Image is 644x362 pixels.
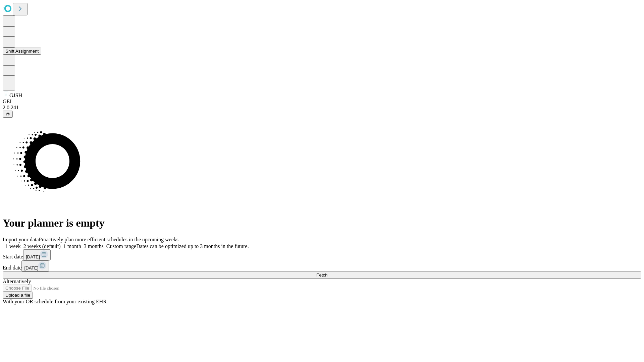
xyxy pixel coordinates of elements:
[21,260,49,271] button: [DATE]
[3,279,31,284] span: Alternatively
[3,105,641,111] div: 2.0.241
[3,292,33,299] button: Upload a file
[3,217,641,229] h1: Your planner is empty
[23,249,51,260] button: [DATE]
[3,271,641,279] button: Fetch
[5,112,10,117] span: @
[3,260,641,271] div: End date
[3,237,39,242] span: Import your data
[84,243,104,249] span: 3 months
[136,243,249,249] span: Dates can be optimized up to 3 months in the future.
[24,265,38,270] span: [DATE]
[3,99,641,105] div: GEI
[3,299,107,304] span: With your OR schedule from your existing EHR
[3,111,13,118] button: @
[26,254,40,259] span: [DATE]
[23,243,61,249] span: 2 weeks (default)
[9,93,22,98] span: GJSH
[63,243,81,249] span: 1 month
[39,237,180,242] span: Proactively plan more efficient schedules in the upcoming weeks.
[316,273,327,278] span: Fetch
[3,48,41,55] button: Shift Assignment
[106,243,136,249] span: Custom range
[5,243,21,249] span: 1 week
[3,249,641,260] div: Start date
